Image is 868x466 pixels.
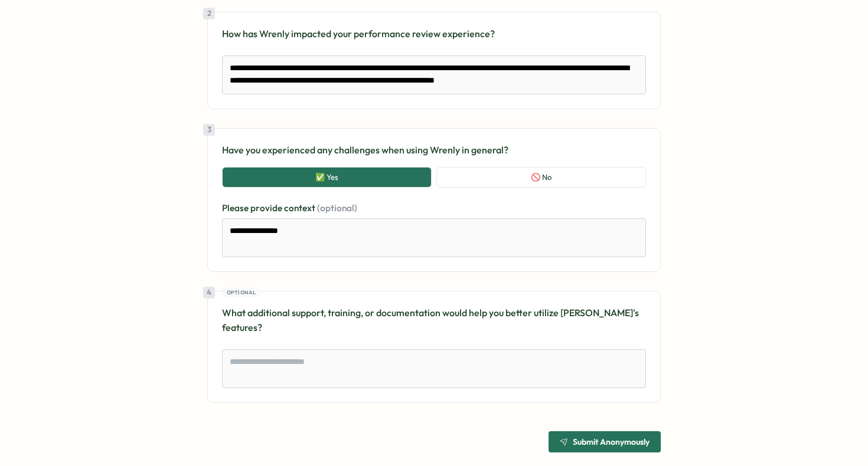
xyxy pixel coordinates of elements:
p: How has Wrenly impacted your performance review experience? [222,27,646,41]
button: ✅ Yes [222,167,432,188]
span: Please [222,202,250,214]
p: Have you experienced any challenges when using Wrenly in general? [222,143,646,157]
div: 4 [203,287,215,298]
button: 🚫 No [436,167,646,188]
span: Optional [227,288,256,297]
p: What additional support, training, or documentation would help you better utilize [PERSON_NAME]'s... [222,306,646,335]
span: provide [250,202,284,214]
div: 2 [203,8,215,19]
span: Submit Anonymously [573,438,650,446]
div: 3 [203,124,215,136]
span: (optional) [317,202,357,214]
button: Submit Anonymously [549,431,661,452]
span: context [284,202,317,214]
